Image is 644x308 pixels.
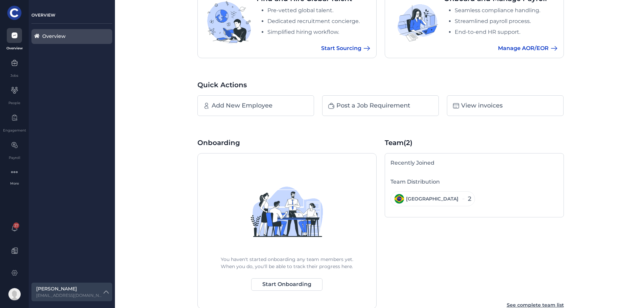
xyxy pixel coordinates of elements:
[13,222,19,229] span: 37
[455,28,558,36] li: End-to-end HR support.
[336,101,410,110] div: Post a Job Requirement
[31,13,55,18] span: OVERVIEW
[3,181,26,186] div: More
[444,44,558,52] a: Manage AOR/EOR
[36,292,102,299] label: celina.billows@belmarcloud.com
[394,194,404,204] img: br.png
[267,6,371,15] li: Pre-vetted global talent.
[462,194,471,204] div: 2
[212,101,272,110] div: Add New Employee
[455,6,558,15] li: Seamless compliance handling.
[8,100,20,105] div: People
[42,33,92,40] div: Overview
[10,73,18,78] div: Jobs
[36,285,102,292] label: [PERSON_NAME]
[390,178,558,186] div: Team Distribution
[321,44,361,52] span: Start Sourcing
[197,80,564,90] div: Quick Actions
[9,155,20,160] div: Payroll
[385,138,564,148] div: Team (2)
[406,195,458,203] div: [GEOGRAPHIC_DATA]
[251,278,323,291] button: Start Onboarding
[498,44,549,52] span: Manage AOR/EOR
[214,256,360,270] div: You haven't started onboarding any team members yet. When you do, you'll be able to track their p...
[3,128,26,133] div: Engagement
[267,17,371,25] li: Dedicated recruitment concierge.
[6,46,23,51] div: Overview
[390,159,434,167] div: Recently Joined
[197,138,377,148] div: Onboarding
[267,28,371,36] li: Simplified hiring workflow.
[461,101,503,110] div: View invoices
[455,17,558,25] li: Streamlined payroll process.
[257,44,371,52] a: Start Sourcing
